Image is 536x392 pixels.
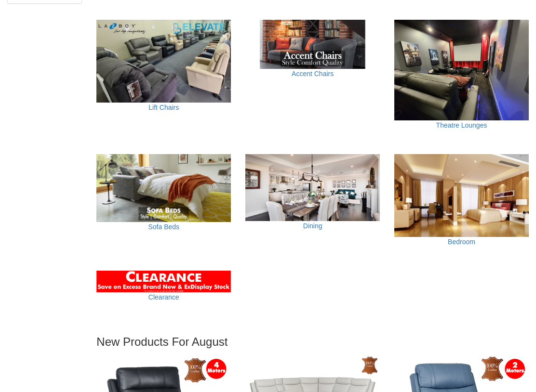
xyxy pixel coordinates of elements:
a: Accent Chairs [292,70,334,78]
a: Bedroom [448,238,475,246]
img: Dining [245,154,380,221]
img: Accent Chairs [245,20,380,69]
a: Theatre Lounges [436,121,487,129]
img: Bedroom [394,154,529,237]
a: Clearance [148,293,179,301]
a: Sofa Beds [148,223,179,231]
h3: New Products For August [96,336,529,348]
a: Lift Chairs [148,104,179,111]
img: Clearance [96,271,231,292]
img: Theatre Lounges [394,20,529,120]
img: Lift Chairs [96,20,231,103]
a: Dining [303,222,322,230]
img: Sofa Beds [96,154,231,222]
